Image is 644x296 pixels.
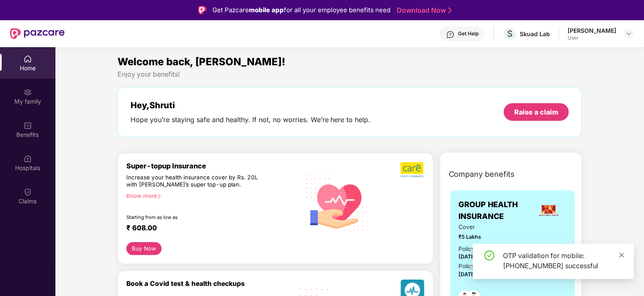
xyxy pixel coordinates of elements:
div: Policy Expiry [459,262,493,271]
div: Increase your health insurance cover by Rs. 20L with [PERSON_NAME]’s super top-up plan. [126,174,264,189]
img: b5dec4f62d2307b9de63beb79f102df3.png [401,162,424,178]
img: insurerLogo [537,199,560,222]
img: svg+xml;base64,PHN2ZyB3aWR0aD0iMjAiIGhlaWdodD0iMjAiIHZpZXdCb3g9IjAgMCAyMCAyMCIgZmlsbD0ibm9uZSIgeG... [24,88,32,96]
span: Cover [459,223,516,232]
div: Skuad Lab [520,30,550,38]
div: Starting from as low as [126,214,264,220]
img: svg+xml;base64,PHN2ZyB4bWxucz0iaHR0cDovL3d3dy53My5vcmcvMjAwMC9zdmciIHhtbG5zOnhsaW5rPSJodHRwOi8vd3... [300,164,375,240]
span: ₹5 Lakhs [459,233,516,241]
div: Get Pazcare for all your employee benefits need [212,5,390,15]
div: ₹ 608.00 [126,224,292,234]
div: Raise a claim [514,107,558,117]
img: svg+xml;base64,PHN2ZyBpZD0iSGVscC0zMngzMiIgeG1sbnM9Imh0dHA6Ly93d3cudzMub3JnLzIwMDAvc3ZnIiB3aWR0aD... [446,30,455,39]
div: Policy issued [459,245,494,253]
span: [DATE] [459,253,477,260]
span: Welcome back, [PERSON_NAME]! [118,56,285,68]
div: Enjoy your benefits! [118,70,582,79]
div: Hey, Shruti [131,100,371,110]
div: [PERSON_NAME] [568,27,616,35]
div: Know more [126,192,295,198]
span: right [157,194,162,199]
a: Download Now [397,6,449,15]
div: OTP validation for mobile: [PHONE_NUMBER] successful [503,251,624,271]
img: Stroke [448,6,452,15]
div: Hope you’re staying safe and healthy. If not, no worries. We’re here to help. [131,115,371,124]
img: Logo [198,6,207,14]
strong: mobile app [249,6,284,14]
img: svg+xml;base64,PHN2ZyBpZD0iRHJvcGRvd24tMzJ4MzIiIHhtbG5zPSJodHRwOi8vd3d3LnczLm9yZy8yMDAwL3N2ZyIgd2... [626,30,632,37]
span: check-circle [484,251,495,261]
img: New Pazcare Logo [10,28,65,39]
span: close [619,252,625,258]
div: Get Help [458,30,479,37]
img: svg+xml;base64,PHN2ZyBpZD0iSG9zcGl0YWxzIiB4bWxucz0iaHR0cDovL3d3dy53My5vcmcvMjAwMC9zdmciIHdpZHRoPS... [24,155,32,163]
span: Company benefits [449,168,515,180]
span: [DATE] [459,271,477,277]
button: Buy Now [126,242,162,255]
img: svg+xml;base64,PHN2ZyBpZD0iQmVuZWZpdHMiIHhtbG5zPSJodHRwOi8vd3d3LnczLm9yZy8yMDAwL3N2ZyIgd2lkdGg9Ij... [24,121,32,130]
span: GROUP HEALTH INSURANCE [459,199,531,223]
img: svg+xml;base64,PHN2ZyBpZD0iQ2xhaW0iIHhtbG5zPSJodHRwOi8vd3d3LnczLm9yZy8yMDAwL3N2ZyIgd2lkdGg9IjIwIi... [24,188,32,196]
div: Super-topup Insurance [126,162,300,170]
div: User [568,35,616,41]
span: S [507,29,513,39]
img: svg+xml;base64,PHN2ZyBpZD0iSG9tZSIgeG1sbnM9Imh0dHA6Ly93d3cudzMub3JnLzIwMDAvc3ZnIiB3aWR0aD0iMjAiIG... [24,55,32,63]
div: Book a Covid test & health checkups [126,280,300,288]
